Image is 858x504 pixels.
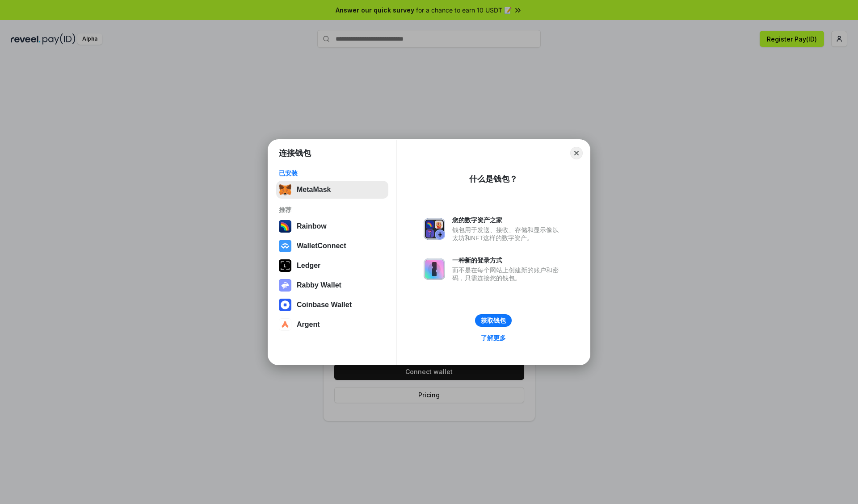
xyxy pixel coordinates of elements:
[475,314,512,327] button: 获取钱包
[276,181,388,199] button: MetaMask
[276,316,388,333] button: Argent
[297,186,331,194] div: MetaMask
[452,226,563,242] div: 钱包用于发送、接收、存储和显示像以太坊和NFT这样的数字资产。
[276,296,388,314] button: Coinbase Wallet
[424,218,445,240] img: svg+xml,%3Csvg%20xmlns%3D%22http%3A%2F%2Fwww.w3.org%2F2000%2Fsvg%22%20fill%3D%22none%22%20viewBox...
[279,183,291,196] img: svg+xml,%3Csvg%20fill%3D%22none%22%20height%3D%2233%22%20viewBox%3D%220%200%2035%2033%22%20width%...
[279,169,386,177] div: 已安装
[279,318,291,331] img: svg+xml,%3Csvg%20width%3D%2228%22%20height%3D%2228%22%20viewBox%3D%220%200%2028%2028%22%20fill%3D...
[481,317,506,325] div: 获取钱包
[279,259,291,272] img: svg+xml,%3Csvg%20xmlns%3D%22http%3A%2F%2Fwww.w3.org%2F2000%2Fsvg%22%20width%3D%2228%22%20height%3...
[297,262,320,270] div: Ledger
[279,220,291,233] img: svg+xml,%3Csvg%20width%3D%22120%22%20height%3D%22120%22%20viewBox%3D%220%200%20120%20120%22%20fil...
[570,147,583,159] button: Close
[297,301,352,309] div: Coinbase Wallet
[276,217,388,235] button: Rainbow
[297,242,346,250] div: WalletConnect
[279,279,291,292] img: svg+xml,%3Csvg%20xmlns%3D%22http%3A%2F%2Fwww.w3.org%2F2000%2Fsvg%22%20fill%3D%22none%22%20viewBox...
[469,174,517,184] div: 什么是钱包？
[452,256,563,264] div: 一种新的登录方式
[475,332,511,344] a: 了解更多
[452,216,563,224] div: 您的数字资产之家
[424,258,445,280] img: svg+xml,%3Csvg%20xmlns%3D%22http%3A%2F%2Fwww.w3.org%2F2000%2Fsvg%22%20fill%3D%22none%22%20viewBox...
[297,281,341,289] div: Rabby Wallet
[279,206,386,214] div: 推荐
[297,321,320,329] div: Argent
[279,299,291,311] img: svg+xml,%3Csvg%20width%3D%2228%22%20height%3D%2228%22%20viewBox%3D%220%200%2028%2028%22%20fill%3D...
[276,257,388,275] button: Ledger
[276,276,388,294] button: Rabby Wallet
[297,222,327,230] div: Rainbow
[279,148,311,158] h1: 连接钱包
[279,240,291,252] img: svg+xml,%3Csvg%20width%3D%2228%22%20height%3D%2228%22%20viewBox%3D%220%200%2028%2028%22%20fill%3D...
[276,237,388,255] button: WalletConnect
[452,266,563,282] div: 而不是在每个网站上创建新的账户和密码，只需连接您的钱包。
[481,334,506,342] div: 了解更多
